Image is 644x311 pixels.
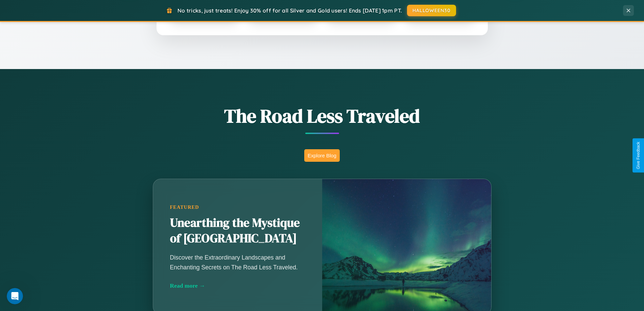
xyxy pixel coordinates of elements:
button: Explore Blog [304,149,340,162]
div: Read more → [170,282,305,289]
iframe: Intercom live chat [7,288,23,304]
span: No tricks, just treats! Enjoy 30% off for all Silver and Gold users! Ends [DATE] 1pm PT. [177,7,402,14]
h1: The Road Less Traveled [119,103,525,129]
button: HALLOWEEN30 [407,5,456,16]
h2: Unearthing the Mystique of [GEOGRAPHIC_DATA] [170,215,305,246]
p: Discover the Extraordinary Landscapes and Enchanting Secrets on The Road Less Traveled. [170,253,305,272]
div: Featured [170,204,305,210]
div: Give Feedback [636,142,641,169]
